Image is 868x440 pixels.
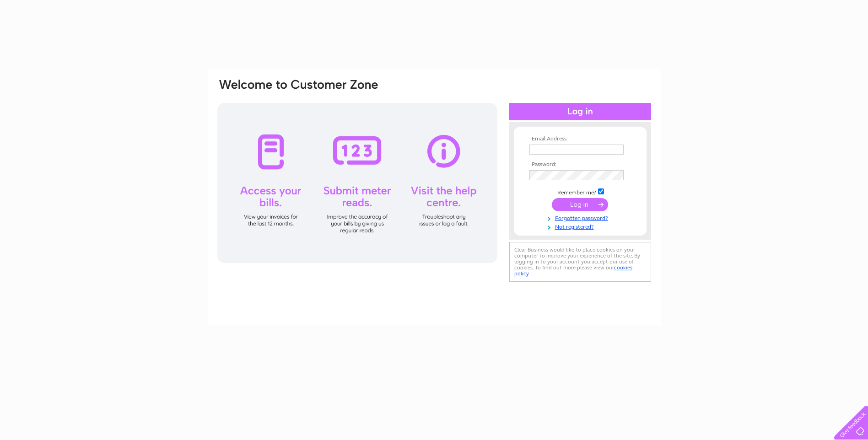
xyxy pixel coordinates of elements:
[527,187,633,196] td: Remember me?
[552,198,608,211] input: Submit
[509,242,651,282] div: Clear Business would like to place cookies on your computer to improve your experience of the sit...
[529,213,633,222] a: Forgotten password?
[527,161,633,168] th: Password:
[514,264,632,277] a: cookies policy
[529,222,633,231] a: Not registered?
[527,136,633,142] th: Email Address:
